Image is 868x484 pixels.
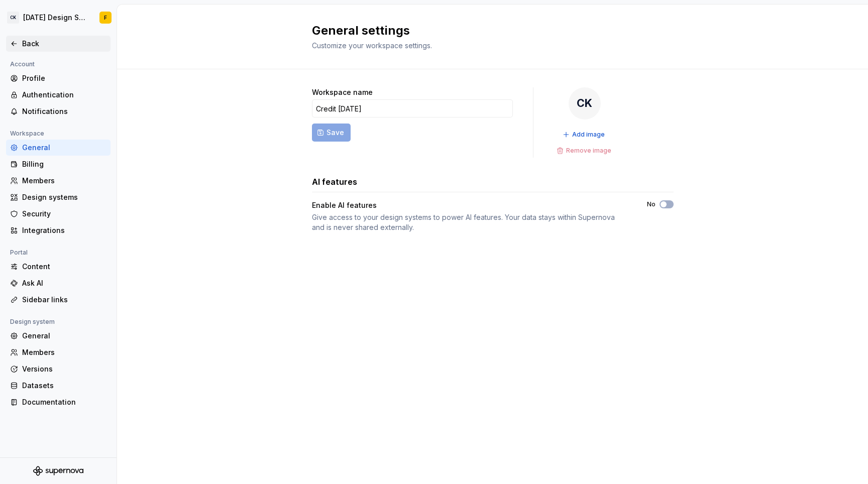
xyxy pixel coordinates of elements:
[6,259,111,275] a: Content
[22,295,106,305] div: Sidebar links
[22,39,106,49] div: Back
[572,131,605,139] span: Add image
[6,206,111,222] a: Security
[6,87,111,103] a: Authentication
[312,23,662,39] h2: General settings
[23,13,87,23] div: [DATE] Design System
[312,176,357,188] h3: AI features
[6,275,111,291] a: Ask AI
[22,381,106,391] div: Datasets
[6,36,111,52] a: Back
[22,73,106,83] div: Profile
[6,361,111,377] a: Versions
[312,41,432,50] span: Customize your workspace settings.
[6,292,111,308] a: Sidebar links
[6,128,48,140] div: Workspace
[6,189,111,205] a: Design systems
[33,466,83,476] svg: Supernova Logo
[22,192,106,202] div: Design systems
[22,262,106,272] div: Content
[6,156,111,172] a: Billing
[22,106,106,116] div: Notifications
[22,364,106,374] div: Versions
[6,222,111,238] a: Integrations
[22,278,106,288] div: Ask AI
[6,70,111,86] a: Profile
[6,58,39,70] div: Account
[312,212,629,232] div: Give access to your design systems to power AI features. Your data stays within Supernova and is ...
[2,7,115,29] button: CK[DATE] Design SystemF
[312,87,373,97] label: Workspace name
[22,159,106,169] div: Billing
[22,209,106,219] div: Security
[22,176,106,186] div: Members
[6,344,111,360] a: Members
[312,200,629,210] div: Enable AI features
[7,12,19,24] div: CK
[22,90,106,100] div: Authentication
[104,14,107,22] div: F
[22,397,106,407] div: Documentation
[6,394,111,410] a: Documentation
[22,143,106,153] div: General
[6,103,111,119] a: Notifications
[6,378,111,394] a: Datasets
[22,347,106,357] div: Members
[6,140,111,156] a: General
[560,128,609,142] button: Add image
[22,225,106,235] div: Integrations
[6,328,111,344] a: General
[6,247,32,259] div: Portal
[647,200,656,208] label: No
[569,87,601,119] div: CK
[6,316,59,328] div: Design system
[6,173,111,189] a: Members
[22,331,106,341] div: General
